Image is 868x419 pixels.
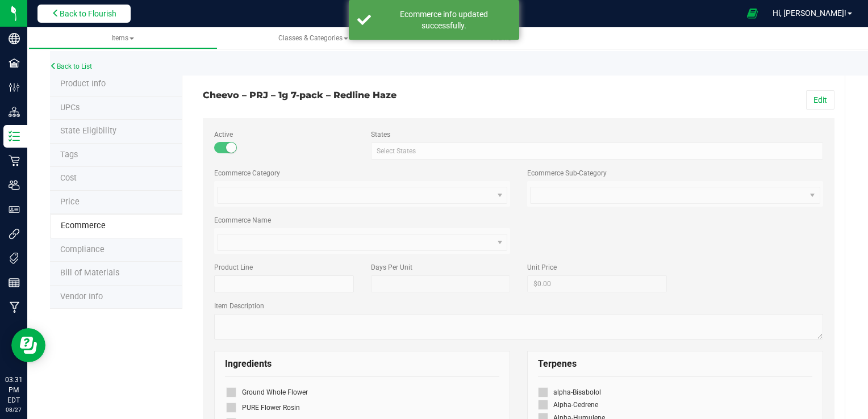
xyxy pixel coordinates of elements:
inline-svg: User Roles [9,204,20,215]
inline-svg: Configuration [9,82,20,93]
span: Classes & Categories [278,34,348,42]
label: Product Line [214,262,353,273]
inline-svg: Distribution [9,106,20,118]
label: Alpha-Cedrene [538,400,812,410]
span: Bill of Materials [60,268,119,278]
inline-svg: Retail [9,155,20,166]
span: Tag [60,126,116,136]
span: Open Ecommerce Menu [740,2,765,24]
label: States [371,129,823,140]
label: Unit Price [527,262,666,273]
label: Days Per Unit [371,262,510,273]
p: 08/27 [5,405,22,414]
inline-svg: Users [9,179,20,191]
span: Price [60,197,80,207]
button: Edit [806,90,834,110]
a: Back to List [50,62,92,70]
label: Active [214,129,353,140]
inline-svg: Facilities [9,57,20,69]
h3: Cheevo – PRJ – 1g 7-pack – Redline Haze [203,90,510,100]
span: Ground Whole Flower [242,388,308,396]
label: Item Description [214,301,823,311]
label: alpha-Bisabolol [538,387,812,397]
span: Hi, [PERSON_NAME]! [773,9,846,18]
span: Ecommerce [61,221,106,231]
span: Cost [60,173,77,183]
inline-svg: Company [9,33,20,44]
span: Back to Flourish [60,9,116,18]
label: Ecommerce Sub-Category [527,168,607,178]
p: 03:31 PM EDT [5,375,22,405]
button: Back to Flourish [37,5,131,23]
div: Terpenes [538,351,812,377]
span: Compliance [60,245,105,254]
label: Ecommerce Category [214,168,280,178]
span: Vendor Info [60,292,103,301]
iframe: Resource center [11,328,45,362]
inline-svg: Inventory [9,131,20,142]
div: Ingredients [225,351,499,377]
inline-svg: Reports [9,277,20,288]
span: Product Info [60,79,106,89]
span: Items [111,34,134,42]
div: Ecommerce info updated successfully. [377,9,511,31]
span: Tag [60,150,78,160]
span: Tag [60,103,80,112]
span: PURE Flower Rosin [242,404,300,412]
inline-svg: Manufacturing [9,301,20,313]
label: Ecommerce Name [214,215,271,225]
inline-svg: Integrations [9,228,20,240]
inline-svg: Tags [9,253,20,264]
